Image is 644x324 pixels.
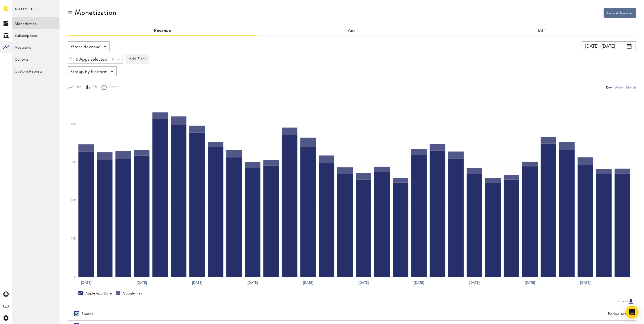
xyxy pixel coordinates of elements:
text: 40K [71,123,76,126]
span: Analytics [15,6,36,17]
a: Revenue [154,29,171,33]
a: IAP [538,29,544,33]
a: Cohorts [12,53,60,65]
span: Group by Platform [71,67,108,77]
span: Support [11,4,31,9]
div: Month [626,84,636,90]
text: [DATE] [303,280,313,285]
text: [DATE] [192,280,202,285]
text: 30K [71,161,76,164]
div: Apple App Store [78,291,112,296]
a: Subscriptions [12,29,60,41]
text: [DATE] [525,280,535,285]
div: Source [81,312,94,316]
button: Free Advances [604,8,636,18]
div: Clear [112,58,114,60]
div: Day [606,84,612,90]
span: Donut [107,85,118,90]
text: [DATE] [81,280,91,285]
span: 6 Apps selected [76,55,107,64]
text: [DATE] [137,280,147,285]
span: Bar [90,85,97,90]
div: Week [615,84,623,90]
text: [DATE] [247,280,258,285]
button: Add Filter [126,54,149,64]
text: [DATE] [470,280,480,285]
div: Period total [359,312,629,316]
div: Monetization [75,8,117,17]
text: 10K [71,238,76,240]
img: trash_awesome_blue.svg [69,57,72,61]
button: Export [617,298,636,305]
a: Acquisition [12,41,60,53]
text: [DATE] [580,280,591,285]
text: 20K [71,199,76,202]
text: [DATE] [414,280,424,285]
div: Open Intercom Messenger [626,306,639,319]
div: Google Play [116,291,142,296]
span: Gross Revenue [71,42,101,52]
a: Ads [348,29,355,33]
img: Export [628,298,634,305]
span: Line [73,85,82,90]
a: Monetization [12,17,60,29]
div: Delete [68,54,74,63]
text: 0 [74,276,76,279]
a: Custom Reports [12,65,60,77]
text: [DATE] [358,280,369,285]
